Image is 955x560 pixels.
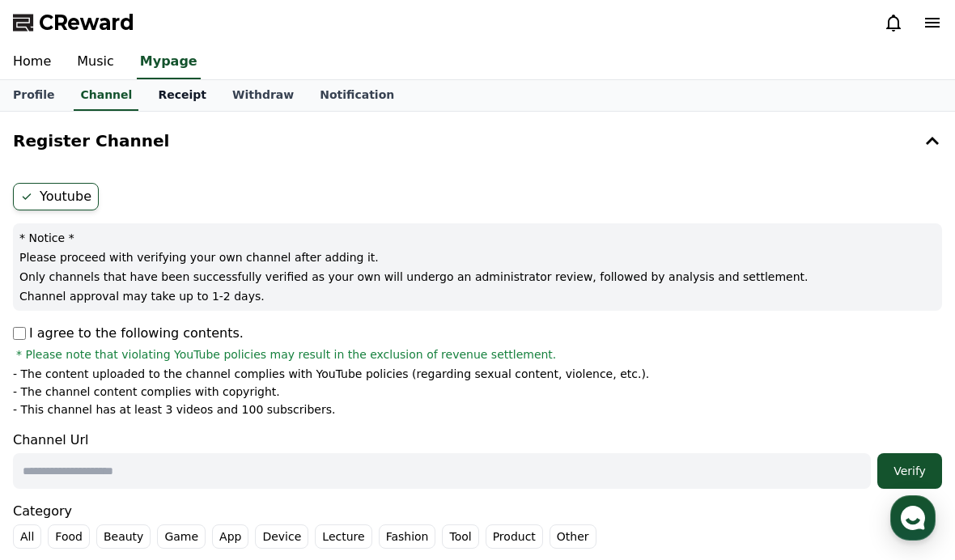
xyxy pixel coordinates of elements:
[13,502,942,549] div: Category
[157,524,206,549] label: Game
[137,45,201,79] a: Mypage
[13,384,280,400] p: - The channel content complies with copyright.
[315,524,371,549] label: Lecture
[550,524,596,549] label: Other
[145,80,219,111] a: Receipt
[13,401,335,418] p: - This channel has at least 3 videos and 100 subscribers.
[307,80,407,111] a: Notification
[107,426,209,466] a: Messages
[74,80,138,111] a: Channel
[134,451,182,464] span: Messages
[255,524,308,549] label: Device
[96,524,151,549] label: Beauty
[442,524,478,549] label: Tool
[877,453,942,489] button: Verify
[13,524,41,549] label: All
[19,269,936,285] p: Only channels that have been successfully verified as your own will undergo an administrator revi...
[19,249,936,265] p: Please proceed with verifying your own channel after adding it.
[48,524,90,549] label: Food
[39,10,134,36] span: CReward
[379,524,436,549] label: Fashion
[19,230,936,246] p: * Notice *
[13,431,942,489] div: Channel Url
[5,426,107,466] a: Home
[240,450,279,463] span: Settings
[219,80,307,111] a: Withdraw
[212,524,248,549] label: App
[19,288,936,304] p: Channel approval may take up to 1-2 days.
[486,524,543,549] label: Product
[884,463,936,479] div: Verify
[41,450,70,463] span: Home
[6,118,949,163] button: Register Channel
[13,366,649,382] p: - The content uploaded to the channel complies with YouTube policies (regarding sexual content, v...
[209,426,311,466] a: Settings
[13,183,99,210] label: Youtube
[13,132,169,150] h4: Register Channel
[13,10,134,36] a: CReward
[13,324,244,343] p: I agree to the following contents.
[64,45,127,79] a: Music
[16,346,556,363] span: * Please note that violating YouTube policies may result in the exclusion of revenue settlement.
